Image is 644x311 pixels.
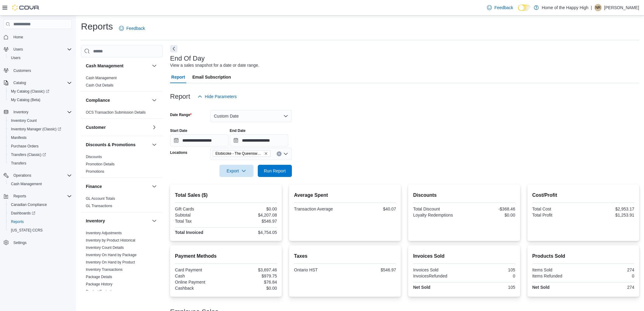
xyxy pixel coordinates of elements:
[413,274,463,278] div: InvoicesRefunded
[205,94,237,100] span: Hide Parameters
[13,240,26,245] span: Settings
[465,285,515,290] div: 105
[11,193,29,200] button: Reports
[413,207,463,211] div: Total Discount
[584,213,634,217] div: $1,253.91
[346,267,396,272] div: $546.97
[465,267,515,272] div: 105
[11,239,72,246] span: Settings
[6,226,74,235] button: [US_STATE] CCRS
[86,260,135,265] span: Inventory On Hand by Product
[9,218,26,225] a: Reports
[86,142,135,148] h3: Discounts & Promotions
[9,151,72,158] span: Transfers (Classic)
[11,239,29,246] a: Settings
[151,124,158,131] button: Customer
[13,194,26,199] span: Reports
[6,159,74,168] button: Transfers
[170,62,259,69] div: View a sales snapshot for a date or date range.
[170,134,229,147] input: Press the down key to open a popover containing a calendar.
[86,142,149,148] button: Discounts & Promotions
[9,227,45,234] a: [US_STATE] CCRS
[86,155,102,159] a: Discounts
[227,286,277,291] div: $0.00
[532,267,582,272] div: Items Sold
[1,192,74,200] button: Reports
[9,117,39,124] a: Inventory Count
[170,55,205,62] h3: End Of Day
[277,151,282,156] button: Clear input
[81,74,163,91] div: Cash Management
[86,169,104,174] span: Promotions
[227,230,277,235] div: $4,754.05
[6,150,74,159] a: Transfers (Classic)
[346,207,396,211] div: $40.07
[594,4,602,11] div: Naomi Raffington
[9,201,72,208] span: Canadian Compliance
[170,93,190,100] h3: Report
[86,83,114,87] a: Cash Out Details
[13,80,26,85] span: Catalog
[213,150,271,157] span: Etobicoke - The Queensway - Fire & Flower
[11,108,31,116] button: Inventory
[86,274,112,279] span: Package Details
[126,25,145,31] span: Feedback
[86,231,122,235] span: Inventory Adjustments
[11,79,72,87] span: Catalog
[227,267,277,272] div: $3,697.46
[6,87,74,96] a: My Catalog (Classic)
[485,2,515,14] a: Feedback
[9,54,72,62] span: Users
[6,209,74,217] a: Dashboards
[195,90,239,103] button: Hide Parameters
[1,45,74,54] button: Users
[11,202,47,207] span: Canadian Compliance
[9,88,72,95] span: My Catalog (Classic)
[175,267,225,272] div: Card Payment
[175,274,225,278] div: Cash
[413,253,515,260] h2: Invoices Sold
[223,165,250,177] span: Export
[294,207,344,211] div: Transaction Average
[86,196,115,201] a: GL Account Totals
[81,195,163,212] div: Finance
[86,267,123,272] a: Inventory Transactions
[151,183,158,190] button: Finance
[13,173,31,178] span: Operations
[9,143,41,150] a: Purchase Orders
[9,160,29,167] a: Transfers
[6,142,74,150] button: Purchase Orders
[584,207,634,211] div: $2,953.17
[219,165,254,177] button: Export
[11,108,72,116] span: Inventory
[175,213,225,217] div: Subtotal
[81,20,113,33] h1: Reports
[86,203,112,208] span: GL Transactions
[413,213,463,217] div: Loyalty Redemptions
[13,68,31,73] span: Customers
[9,227,72,234] span: Washington CCRS
[86,275,112,279] a: Package Details
[171,71,185,83] span: Report
[86,253,137,257] span: Inventory On Hand by Package
[9,125,64,133] a: Inventory Manager (Classic)
[11,172,72,179] span: Operations
[86,238,135,243] span: Inventory by Product Historical
[86,289,117,294] a: Product Expirations
[230,128,246,133] label: End Date
[518,11,518,11] span: Dark Mode
[86,76,117,80] a: Cash Management
[11,161,26,166] span: Transfers
[13,35,23,40] span: Home
[413,192,515,199] h2: Discounts
[1,66,74,75] button: Customers
[86,253,137,257] a: Inventory On Hand by Package
[227,207,277,211] div: $0.00
[86,282,112,286] a: Package History
[86,246,124,250] a: Inventory Count Details
[227,280,277,284] div: $76.84
[86,260,135,264] a: Inventory On Hand by Product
